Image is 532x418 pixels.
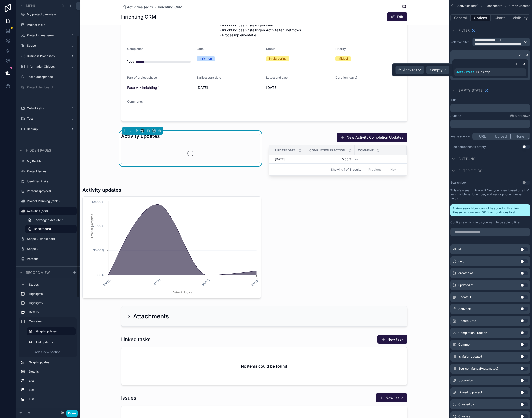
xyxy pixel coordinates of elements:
[491,14,510,21] button: Charts
[34,227,51,231] span: Base record
[395,66,424,74] button: Activiteit
[450,40,470,44] label: Relative filter
[25,225,77,233] a: Base record
[66,410,78,417] button: Done
[471,14,491,21] button: Options
[27,117,69,121] label: Test
[458,156,475,161] span: Buttons
[458,379,473,382] span: Update by
[29,388,75,392] label: List
[34,218,63,222] span: Toevoegen Activiteit
[27,179,76,183] label: Identified Risks
[29,319,75,323] label: Container
[27,44,69,48] label: Scope
[387,12,407,21] button: Edit
[458,307,471,311] span: Activiteit
[492,134,510,139] button: Upload
[428,67,443,72] span: Is empty
[458,168,482,173] span: Filter fields
[473,134,492,139] button: URL
[29,397,75,401] label: List
[510,14,530,21] button: Visibility
[450,114,461,118] label: Subtitle
[29,283,75,287] label: Stages
[16,278,80,408] div: scrollable content
[457,4,478,8] span: Activities (edit)
[510,114,530,118] a: Markdown
[458,28,470,33] span: Filter
[309,148,345,152] span: Completion Fraction
[29,370,75,374] label: Details
[25,216,77,224] a: Toevoegen Activiteit
[121,13,156,20] h1: Inrichting CRM
[458,319,476,323] span: Update Date
[458,331,487,335] span: Completion Fraction
[450,189,530,200] label: This view search box will filter your view based on all of your visible text, number, address or ...
[29,301,75,305] label: Highlights
[458,295,472,299] span: Update ID
[36,340,74,344] label: List updates
[510,134,529,139] button: None
[27,85,76,89] label: Project dashboard
[127,5,153,10] span: Activities (edit)
[27,169,76,173] label: Project Issues
[509,4,530,8] span: Graph updates
[27,106,69,110] label: Ontwikkeling
[450,204,530,216] div: A view search box cannot be added to this view. Please remove your OR filter conditions first
[26,270,50,275] span: Record view
[458,367,498,371] span: Source (Manual/Automated)
[27,12,76,16] label: My project overview
[458,88,482,93] span: Empty state
[450,104,530,112] div: scrollable content
[27,209,74,213] a: Activities (edit)
[27,65,69,69] label: Information Objects
[485,4,502,8] span: Base record
[458,271,473,275] span: created at
[358,148,374,152] span: Comment
[458,283,473,287] span: updated at
[450,145,486,149] div: Hide component if empty
[27,189,76,193] a: Persons (project)
[515,114,530,118] span: Markdown
[27,33,69,37] label: Project management
[426,66,449,74] button: Is empty
[27,127,69,131] label: Backup
[36,329,72,333] label: Graph updates
[121,133,160,140] h1: Activity updates
[458,247,461,251] span: id
[450,134,470,138] label: Image source
[450,220,521,224] label: Configure which fields you want to be able to filter
[35,350,60,354] span: Add a new section
[26,148,51,153] span: Hidden pages
[331,168,361,172] span: Showing 1 of 1 results
[27,54,69,58] label: Business Processes
[27,237,76,241] label: Scope L1 (table edit)
[27,159,76,163] a: My Profile
[458,355,482,359] span: Is Major Update?
[27,199,76,203] label: Project Planning (table)
[450,181,467,185] label: Search box
[29,379,75,383] label: List
[27,247,76,251] label: Scope L1
[458,390,482,394] span: Linked to project
[158,5,182,10] a: Inrichting CRM
[458,402,474,406] span: Created by
[29,292,75,296] label: Highlights
[450,120,530,128] div: scrollable content
[450,14,471,21] button: General
[27,23,76,27] a: Project tasks
[27,257,76,261] label: Persons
